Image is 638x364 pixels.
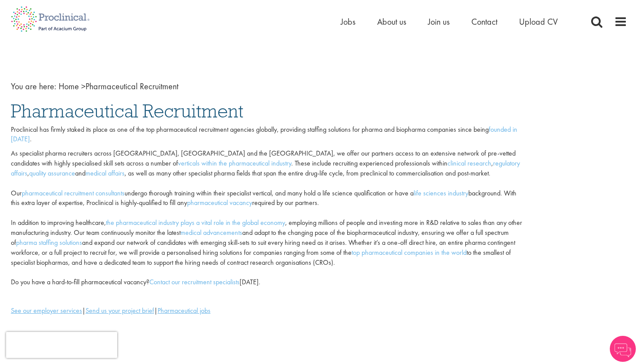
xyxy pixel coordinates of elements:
[86,306,154,315] a: Send us your project brief
[610,336,636,362] img: Chatbot
[414,188,468,198] a: life sciences industry
[181,228,242,237] a: medical advancements
[11,81,56,92] span: You are here:
[59,81,178,92] span: Pharmaceutical Recruitment
[11,159,520,178] a: regulatory affairs
[341,16,355,27] a: Jobs
[149,277,240,286] a: Contact our recruitment specialists
[352,248,467,257] a: top pharmaceutical companies in the world
[187,198,252,207] a: pharmaceutical vacancy
[86,169,125,178] a: medical affairs
[6,332,117,358] iframe: reCAPTCHA
[11,99,243,123] span: Pharmaceutical Recruitment
[471,16,497,27] a: Contact
[377,16,406,27] a: About us
[11,306,82,315] a: See our employer services
[16,238,82,247] a: pharma staffing solutions
[11,125,522,145] p: Proclinical has firmly staked its place as one of the top pharmaceutical recruitment agencies glo...
[29,169,75,178] a: quality assurance
[158,306,210,315] a: Pharmaceutical jobs
[22,188,125,198] a: pharmaceutical recruitment consultants
[447,159,491,168] a: clinical research
[519,16,558,27] a: Upload CV
[11,125,517,144] a: founded in [DATE]
[81,81,86,92] span: >
[11,149,522,287] p: As specialist pharma recruiters across [GEOGRAPHIC_DATA], [GEOGRAPHIC_DATA] and the [GEOGRAPHIC_D...
[11,306,522,316] div: | |
[59,81,79,92] a: breadcrumb link to Home
[428,16,450,27] a: Join us
[178,159,291,168] a: verticals within the pharmaceutical industry
[106,218,285,227] a: the pharmaceutical industry plays a vital role in the global economy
